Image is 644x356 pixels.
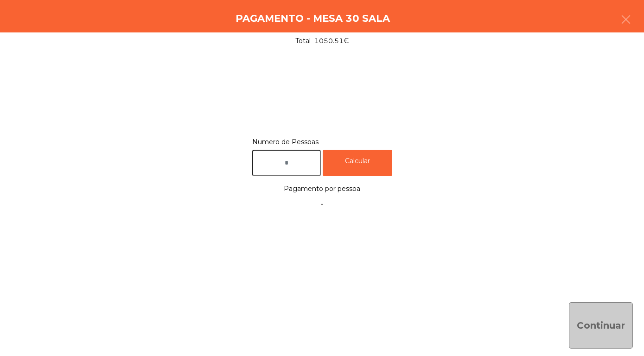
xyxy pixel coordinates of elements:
label: Numero de Pessoas [252,136,392,148]
span: 1050.51€ [314,36,349,46]
h4: Pagamento - Mesa 30 Sala [236,12,390,25]
span: Pagamento por pessoa [284,183,360,195]
span: - [284,195,360,212]
span: Total [295,36,311,46]
div: Calcular [323,150,392,176]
